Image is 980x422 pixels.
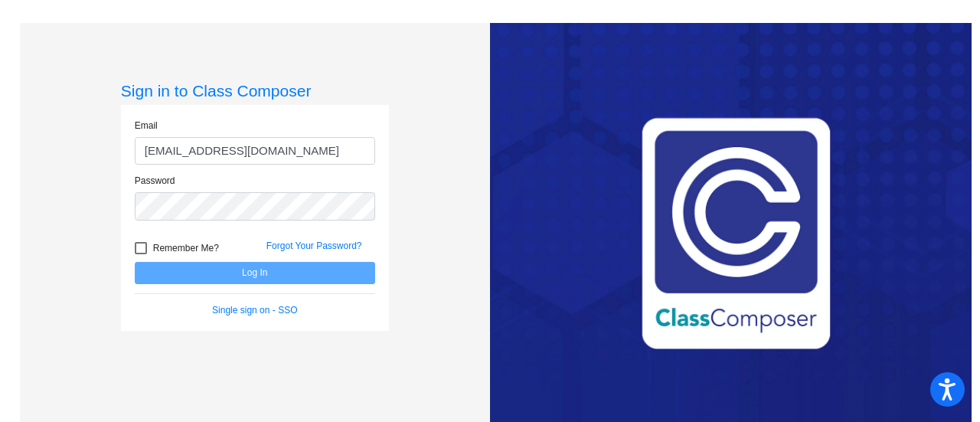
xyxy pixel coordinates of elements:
[121,81,389,100] h3: Sign in to Class Composer
[212,305,297,316] a: Single sign on - SSO
[266,240,362,251] a: Forgot Your Password?
[135,174,175,188] label: Password
[135,119,158,132] label: Email
[135,262,375,284] button: Log In
[153,239,219,257] span: Remember Me?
